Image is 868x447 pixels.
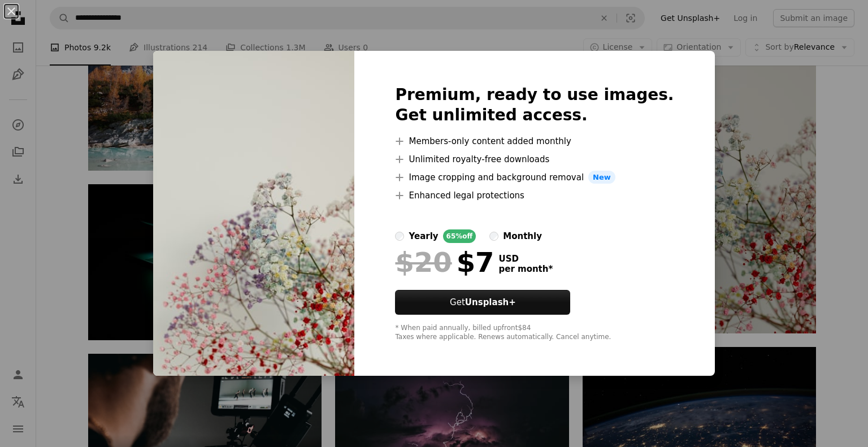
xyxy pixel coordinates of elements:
li: Enhanced legal protections [395,189,674,202]
input: yearly65%off [395,232,404,241]
span: New [588,171,615,184]
div: 65% off [443,229,476,243]
div: * When paid annually, billed upfront $84 Taxes where applicable. Renews automatically. Cancel any... [395,324,674,342]
span: $20 [395,248,452,277]
li: Image cropping and background removal [395,171,674,184]
div: yearly [409,229,438,243]
li: Unlimited royalty-free downloads [395,153,674,166]
img: premium_photo-1676478746576-a3e1a9496c23 [153,51,354,376]
span: per month * [498,264,553,274]
li: Members-only content added monthly [395,134,674,148]
input: monthly [489,232,498,241]
button: GetUnsplash+ [395,290,570,315]
h2: Premium, ready to use images. Get unlimited access. [395,85,674,125]
span: USD [498,254,553,264]
strong: Unsplash+ [465,297,516,307]
div: $7 [395,248,494,277]
div: monthly [503,229,542,243]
